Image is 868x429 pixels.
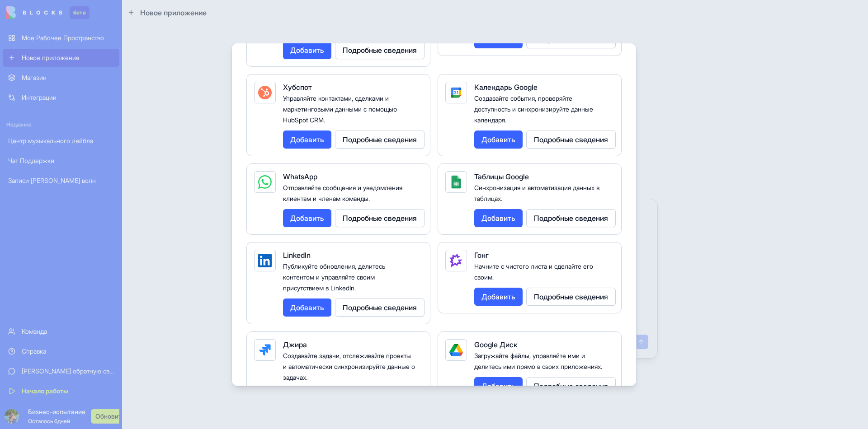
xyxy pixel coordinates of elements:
[283,184,402,202] span: Отправляйте сообщения и уведомления клиентам и членам команды.
[283,41,331,59] button: Добавить
[474,131,523,149] button: Добавить
[283,209,331,227] button: Добавить
[283,251,311,260] span: LinkedIn
[474,352,602,370] span: Загружайте файлы, управляйте ими и делитесь ими прямо в своих приложениях.
[526,377,616,395] button: Подробные сведения
[283,352,415,381] span: Создавайте задачи, отслеживайте проекты и автоматически синхронизируйте данные о задачах.
[474,251,489,260] span: Гонг
[474,288,523,306] button: Добавить
[526,131,616,149] button: Подробные сведения
[474,209,523,227] button: Добавить
[283,172,317,181] span: WhatsApp
[526,209,616,227] button: Подробные сведения
[283,131,331,149] button: Добавить
[474,94,593,124] span: Создавайте события, проверяйте доступность и синхронизируйте данные календаря.
[283,262,385,292] span: Публикуйте обновления, делитесь контентом и управляйте своим присутствием в LinkedIn.
[526,288,616,306] button: Подробные сведения
[335,41,425,59] button: Подробные сведения
[283,340,307,349] span: Джира
[283,94,397,124] span: Управляйте контактами, сделками и маркетинговыми данными с помощью HubSpot CRM.
[474,172,529,181] span: Таблицы Google
[335,209,425,227] button: Подробные сведения
[335,298,425,317] button: Подробные сведения
[474,262,593,281] span: Начните с чистого листа и сделайте его своим.
[283,298,331,317] button: Добавить
[474,83,538,92] span: Календарь Google
[474,377,523,395] button: Добавить
[474,184,599,202] span: Синхронизация и автоматизация данных в таблицах.
[283,83,312,92] span: Хубспот
[474,340,517,349] span: Google Диск
[335,131,425,149] button: Подробные сведения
